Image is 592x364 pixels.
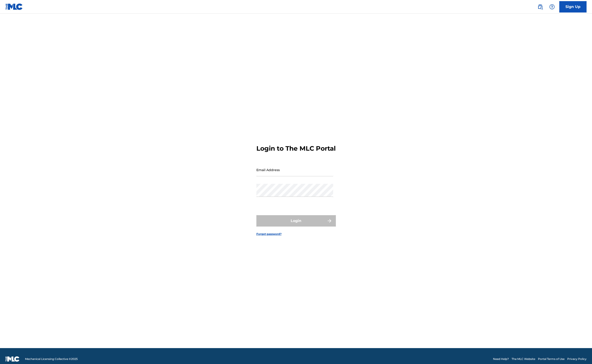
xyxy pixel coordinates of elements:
img: logo [5,356,20,362]
h3: Login to The MLC Portal [256,145,336,152]
img: help [549,4,555,10]
img: search [538,4,543,10]
div: Help [547,2,557,11]
span: Mechanical Licensing Collective © 2025 [25,357,78,361]
iframe: Chat Widget [569,342,592,364]
a: The MLC Website [512,357,535,361]
a: Privacy Policy [567,357,587,361]
img: MLC Logo [5,3,23,10]
a: Need Help? [493,357,509,361]
a: Portal Terms of Use [538,357,565,361]
a: Forgot password? [256,232,282,236]
a: Sign Up [559,1,587,12]
a: Public Search [536,2,545,11]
